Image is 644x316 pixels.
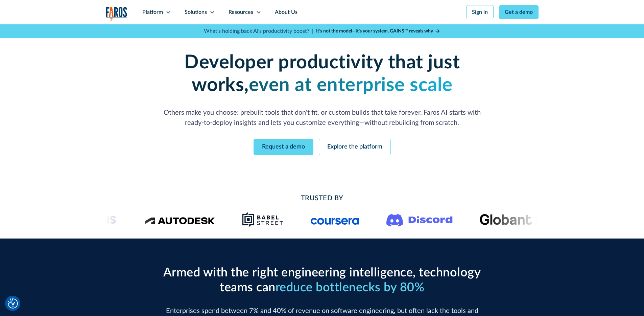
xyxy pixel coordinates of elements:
strong: even at enterprise scale [249,76,453,95]
strong: Developer productivity that just works, [184,53,460,95]
img: Logo of the analytics and reporting company Faros. [106,7,127,21]
p: What's holding back AI's productivity boost? | [204,27,313,35]
a: Explore the platform [319,139,391,155]
div: Resources [229,8,253,16]
a: home [106,7,127,21]
img: Globant's logo [480,213,542,226]
div: Platform [142,8,163,16]
a: Sign in [466,5,494,19]
a: It’s not the model—it’s your system. GAINS™ reveals why [316,28,440,35]
div: Solutions [185,8,207,16]
p: Others make you choose: prebuilt tools that don't fit, or custom builds that take forever. Faros ... [160,108,484,128]
span: reduce bottlenecks by 80% [276,281,425,294]
a: Get a demo [499,5,539,19]
a: Request a demo [254,139,313,155]
img: Babel Street logo png [242,211,284,228]
h2: Trusted By [160,193,484,203]
img: Logo of the online learning platform Coursera. [311,214,359,225]
strong: It’s not the model—it’s your system. GAINS™ reveals why [316,29,433,33]
img: Logo of the communication platform Discord. [386,212,453,227]
h2: Armed with the right engineering intelligence, technology teams can [160,266,484,295]
img: Logo of the design software company Autodesk. [145,215,215,224]
img: Revisit consent button [8,298,18,309]
button: Cookie Settings [8,298,18,309]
